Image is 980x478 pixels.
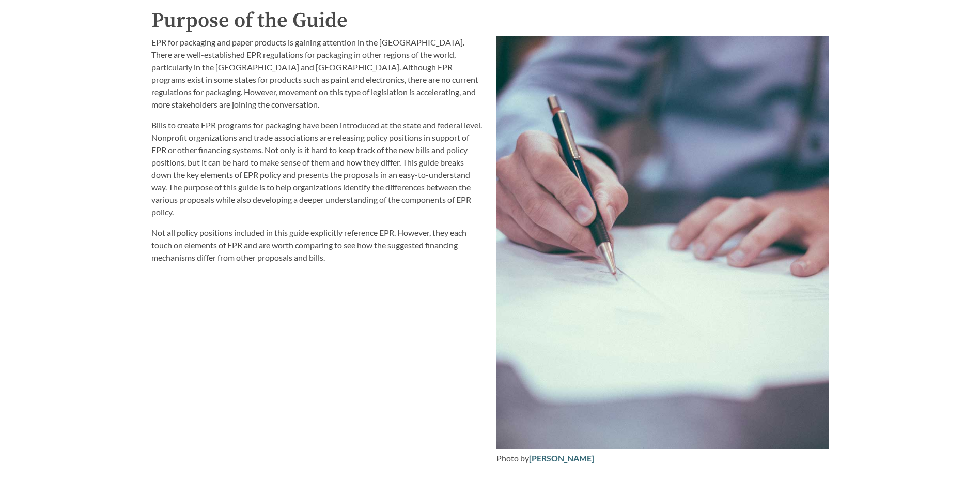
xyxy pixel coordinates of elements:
p: EPR for packaging and paper products is gaining attention in the [GEOGRAPHIC_DATA]. There are wel... [151,36,484,111]
img: man writing on paper [496,36,829,450]
div: Photo by [496,452,829,465]
a: [PERSON_NAME] [529,453,594,463]
h2: Purpose of the Guide [151,5,829,36]
p: Not all policy positions included in this guide explicitly reference EPR. However, they each touc... [151,227,484,264]
p: Bills to create EPR programs for packaging have been introduced at the state and federal level. N... [151,119,484,218]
